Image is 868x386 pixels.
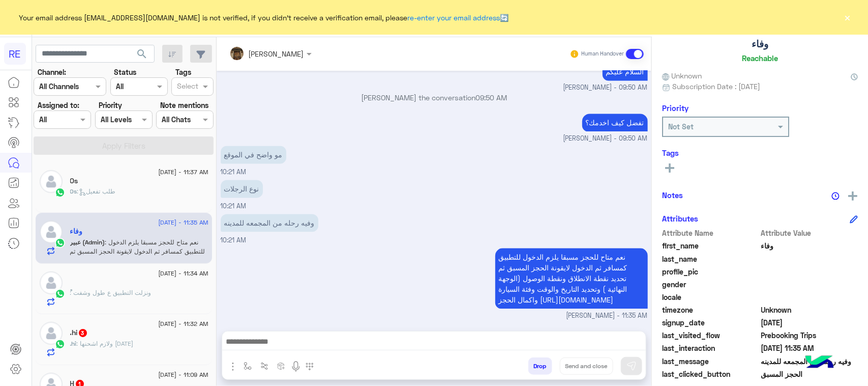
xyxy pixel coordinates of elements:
button: Apply Filters [34,136,214,155]
p: 11/9/2025, 10:21 AM [221,180,263,198]
span: Unknown [662,70,702,81]
h5: .hi [70,328,88,337]
span: Subscription Date : [DATE] [672,81,760,92]
img: WhatsApp [55,289,65,299]
h6: Attributes [662,214,698,223]
span: 10:21 AM [221,203,247,210]
span: profile_pic [662,266,759,277]
img: send attachment [227,361,239,373]
span: null [761,292,858,302]
img: defaultAdmin.png [40,220,63,243]
img: WhatsApp [55,187,65,198]
img: create order [277,362,285,370]
span: Unknown [761,305,858,315]
img: WhatsApp [55,339,65,349]
span: 10:21 AM [221,169,247,176]
span: [DATE] - 11:37 AM [158,168,208,177]
span: last_clicked_button [662,369,759,379]
span: Attribute Name [662,228,759,238]
span: 10:21 AM [221,237,247,244]
span: ونزلت التطبيق ع طول وشفت [70,289,152,296]
span: [DATE] - 11:34 AM [158,269,208,278]
span: last_interaction [662,343,759,353]
span: 09:50 AM [475,94,507,102]
span: 3 [79,329,87,337]
span: [PERSON_NAME] - 09:50 AM [563,134,648,144]
div: Select [175,80,198,94]
label: Tags [175,67,191,77]
a: re-enter your email address [408,13,500,22]
img: make a call [306,363,314,371]
span: [DATE] - 11:35 AM [158,218,208,227]
span: last_visited_flow [662,330,759,341]
span: [PERSON_NAME] - 09:50 AM [563,84,648,93]
span: Your email address [EMAIL_ADDRESS][DOMAIN_NAME] is not verified, if you didn't receive a verifica... [19,12,509,23]
span: locale [662,292,759,302]
span: نعم متاح للحجز مسبقا يلزم الدخول للتطبيق كمسافر ثم الدخول لايقونة الحجز المسبق ثم تحديد نقطة الان... [70,238,205,283]
button: select flow [240,357,256,374]
h5: وفاء [70,227,83,236]
img: select flow [244,362,252,370]
p: 11/9/2025, 11:35 AM [495,249,648,309]
h6: Priority [662,103,689,113]
span: الحجز المسبق [761,369,858,379]
p: [PERSON_NAME] the conversation [221,93,648,103]
span: : طلب تفعيل [77,187,116,195]
img: send voice note [290,361,302,373]
label: Note mentions [160,100,208,111]
span: .hi [70,340,77,347]
span: 2025-09-11T08:35:13.279Z [761,343,858,353]
button: Drop [528,357,552,375]
span: [DATE] - 11:09 AM [158,370,208,379]
img: add [848,191,857,201]
span: Prebooking Trips [761,330,858,341]
img: defaultAdmin.png [40,322,63,345]
img: defaultAdmin.png [40,170,63,193]
p: 11/9/2025, 10:21 AM [221,214,318,232]
img: Trigger scenario [260,362,268,370]
span: 2025-09-11T05:22:54.622Z [761,317,858,328]
button: Send and close [560,357,613,375]
span: ولازم اشحنها اليوم [77,340,134,347]
button: create order [273,357,290,374]
button: Trigger scenario [256,357,273,374]
span: last_message [662,356,759,367]
label: Status [114,67,136,77]
span: gender [662,279,759,290]
img: hulul-logo.png [802,345,837,381]
span: last_name [662,254,759,264]
h5: وفاء [752,38,768,50]
img: send message [626,361,637,371]
button: × [843,12,853,22]
p: 11/9/2025, 9:50 AM [582,114,648,132]
span: signup_date [662,317,759,328]
h6: Reachable [742,53,778,63]
h6: Tags [662,148,858,157]
h6: Notes [662,190,683,200]
img: defaultAdmin.png [40,271,63,294]
span: عبير (Admin) [70,238,105,246]
p: 11/9/2025, 9:50 AM [603,63,648,81]
div: RE [4,43,26,65]
p: 11/9/2025, 10:21 AM [221,146,286,164]
span: first_name [662,240,759,251]
label: Channel: [38,67,66,77]
label: Assigned to: [38,100,79,111]
h5: Os [70,177,78,185]
button: search [130,45,155,67]
span: Attribute Value [761,228,858,238]
span: Os [70,187,77,195]
span: [PERSON_NAME] - 11:35 AM [566,312,648,321]
span: وفيه رحله من المجمعه للمدينه [761,356,858,367]
label: Priority [99,100,122,111]
span: timezone [662,305,759,315]
span: [DATE] - 11:32 AM [158,319,208,328]
small: Human Handover [581,50,624,58]
span: search [136,48,148,60]
span: نعم متاح للحجز مسبقا يلزم الدخول للتطبيق كمسافر ثم الدخول لايقونة الحجز المسبق ثم تحديد نقطة الان... [499,253,627,305]
span: null [761,279,858,290]
img: notes [831,192,840,200]
span: وفاء [761,240,858,251]
img: WhatsApp [55,238,65,248]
